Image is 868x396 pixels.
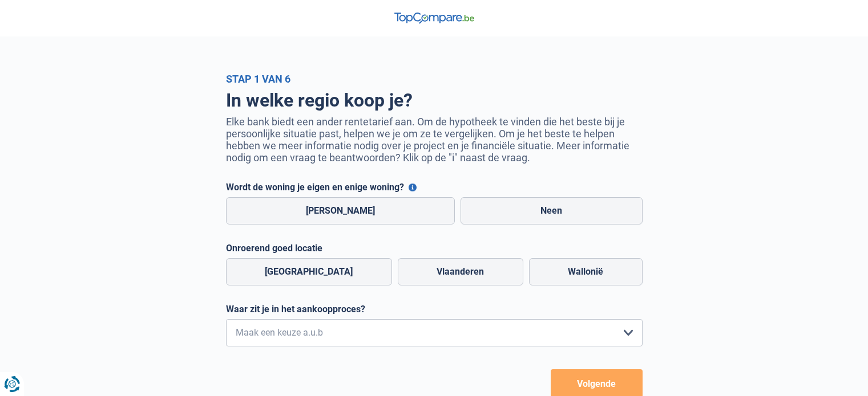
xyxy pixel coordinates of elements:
[226,304,643,315] label: Waar zit je in het aankoopproces?
[398,258,523,285] label: Vlaanderen
[226,197,455,224] label: [PERSON_NAME]
[409,183,417,191] button: Wordt de woning je eigen en enige woning?
[226,73,643,85] div: Stap 1 van 6
[226,258,392,285] label: [GEOGRAPHIC_DATA]
[226,182,643,193] label: Wordt de woning je eigen en enige woning?
[394,13,474,24] img: TopCompare Logo
[226,116,643,164] p: Elke bank biedt een ander rentetarief aan. Om de hypotheek te vinden die het beste bij je persoon...
[226,89,643,111] h1: In welke regio koop je?
[226,243,643,254] label: Onroerend goed locatie
[529,258,643,285] label: Wallonië
[461,197,643,224] label: Neen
